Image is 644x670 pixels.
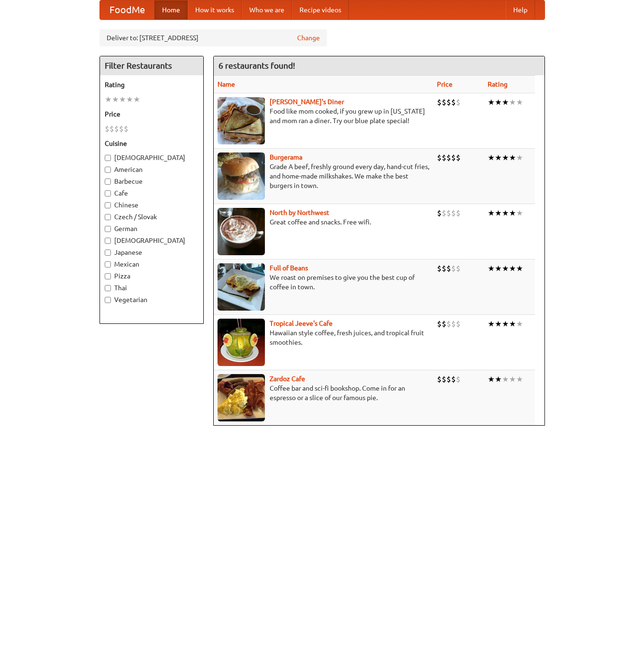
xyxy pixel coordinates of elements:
[105,153,199,162] label: [DEMOGRAPHIC_DATA]
[105,271,199,281] label: Pizza
[292,0,349,19] a: Recipe videos
[502,208,509,218] li: ★
[456,208,461,218] li: $
[105,214,111,220] input: Czech / Slovak
[126,94,133,105] li: ★
[270,98,344,106] a: [PERSON_NAME]'s Diner
[488,374,495,384] li: ★
[105,261,111,268] input: Mexican
[437,208,442,218] li: $
[218,107,429,125] p: Food like mom cooked, if you grew up in [US_STATE] and mom ran a diner. Try our blue plate special!
[451,319,456,329] li: $
[270,264,308,272] a: Full of Beans
[451,208,456,218] li: $
[495,97,502,107] li: ★
[509,97,516,107] li: ★
[502,374,509,384] li: ★
[105,236,199,245] label: [DEMOGRAPHIC_DATA]
[516,319,523,329] li: ★
[442,374,446,384] li: $
[509,319,516,329] li: ★
[218,80,235,88] a: Name
[270,375,305,383] a: Zardoz Cafe
[105,155,111,161] input: [DEMOGRAPHIC_DATA]
[502,263,509,274] li: ★
[502,319,509,329] li: ★
[456,263,461,274] li: $
[516,208,523,218] li: ★
[105,179,111,185] input: Barbecue
[109,124,114,134] li: $
[105,283,199,293] label: Thai
[100,56,203,75] h4: Filter Restaurants
[437,80,453,88] a: Price
[105,212,199,222] label: Czech / Slovak
[154,0,188,19] a: Home
[112,94,119,105] li: ★
[105,295,199,304] label: Vegetarian
[446,97,451,107] li: $
[516,263,523,274] li: ★
[105,259,199,269] label: Mexican
[105,202,111,208] input: Chinese
[105,109,199,119] h5: Price
[442,208,446,218] li: $
[105,273,111,279] input: Pizza
[218,328,429,347] p: Hawaiian style coffee, fresh juices, and tropical fruit smoothies.
[218,97,265,144] img: sallys.jpg
[105,94,112,105] li: ★
[495,319,502,329] li: ★
[133,94,140,105] li: ★
[495,208,502,218] li: ★
[437,152,442,163] li: $
[119,124,124,134] li: $
[502,152,509,163] li: ★
[488,152,495,163] li: ★
[495,374,502,384] li: ★
[509,374,516,384] li: ★
[105,188,199,198] label: Cafe
[502,97,509,107] li: ★
[105,200,199,210] label: Chinese
[105,80,199,89] h5: Rating
[270,320,333,327] a: Tropical Jeeve's Cafe
[509,263,516,274] li: ★
[446,319,451,329] li: $
[516,97,523,107] li: ★
[437,374,442,384] li: $
[451,263,456,274] li: $
[509,208,516,218] li: ★
[516,152,523,163] li: ★
[437,97,442,107] li: $
[270,153,302,161] a: Burgerama
[218,152,265,200] img: burgerama.jpg
[456,374,461,384] li: $
[105,238,111,244] input: [DEMOGRAPHIC_DATA]
[442,263,446,274] li: $
[218,208,265,255] img: north.jpg
[456,319,461,329] li: $
[105,285,111,291] input: Thai
[516,374,523,384] li: ★
[218,374,265,421] img: zardoz.jpg
[105,224,199,233] label: German
[446,152,451,163] li: $
[114,124,119,134] li: $
[218,384,429,402] p: Coffee bar and sci-fi bookshop. Come in for an espresso or a slice of our famous pie.
[105,297,111,303] input: Vegetarian
[100,29,327,46] div: Deliver to: [STREET_ADDRESS]
[100,0,154,19] a: FoodMe
[218,162,429,190] p: Grade A beef, freshly ground every day, hand-cut fries, and home-made milkshakes. We make the bes...
[105,248,199,257] label: Japanese
[451,374,456,384] li: $
[270,209,329,216] a: North by Northwest
[218,61,295,70] ng-pluralize: 6 restaurants found!
[488,97,495,107] li: ★
[218,273,429,292] p: We roast on premises to give you the best cup of coffee in town.
[451,152,456,163] li: $
[488,80,508,88] a: Rating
